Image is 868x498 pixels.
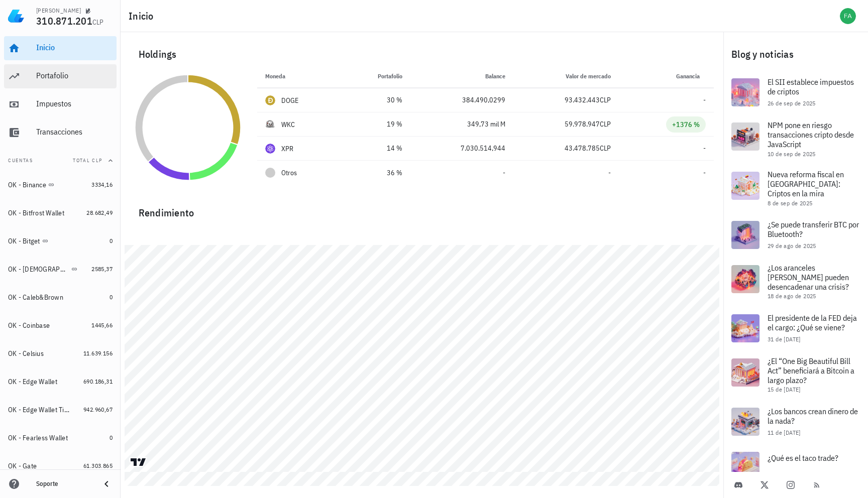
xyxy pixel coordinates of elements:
a: OK - Bitfrost Wallet 28.682,49 [4,201,117,225]
div: +1376 % [672,119,700,130]
a: OK - Coinbase 1445,66 [4,313,117,337]
div: 384.490,0299 [418,95,505,105]
a: OK - Fearless Wallet 0 [4,426,117,450]
span: - [608,168,611,177]
span: ¿Los aranceles [PERSON_NAME] pueden desencadenar una crisis? [768,263,849,292]
span: Nueva reforma fiscal en [GEOGRAPHIC_DATA]: Criptos en la mira [768,169,844,198]
span: 59.978.947 [565,119,600,129]
th: Valor de mercado [513,64,619,88]
a: Charting by TradingView [130,457,147,467]
span: 26 de sep de 2025 [768,99,816,107]
span: 28.682,49 [86,209,113,216]
span: 93.432.443 [565,95,600,104]
a: OK - Caleb&Brown 0 [4,285,117,309]
a: OK - [DEMOGRAPHIC_DATA] 2585,37 [4,257,117,281]
a: OK - Binance 3334,16 [4,173,117,197]
div: OK - Bitget [8,237,40,245]
span: 3334,16 [91,181,113,188]
div: 36 % [349,168,402,178]
img: LedgiFi [8,8,24,24]
div: OK - Edge Wallet Tia Gloria [8,406,69,414]
span: NPM pone en riesgo transacciones cripto desde JavaScript [768,120,854,149]
span: 690.186,31 [83,378,113,385]
a: ¿Los aranceles [PERSON_NAME] pueden desencadenar una crisis? 18 de ago de 2025 [723,257,868,306]
div: 349,73 mil M [418,119,505,130]
span: - [703,168,706,177]
span: Otros [281,168,297,178]
a: Portafolio [4,64,117,88]
span: 31 de [DATE] [768,335,801,343]
span: 0 [110,434,113,441]
div: OK - Fearless Wallet [8,434,68,442]
div: 30 % [349,95,402,105]
a: NPM pone en riesgo transacciones cripto desde JavaScript 10 de sep de 2025 [723,114,868,164]
span: ¿Se puede transferir BTC por Bluetooth? [768,219,859,239]
a: El SII establece impuestos de criptos 26 de sep de 2025 [723,70,868,114]
th: Portafolio [341,64,410,88]
span: ¿Los bancos crean dinero de la nada? [768,406,858,426]
div: Portafolio [36,71,113,80]
a: ¿Los bancos crean dinero de la nada? 11 de [DATE] [723,400,868,444]
span: CLP [600,119,611,129]
a: OK - Gate 61.303.865 [4,454,117,478]
span: 2585,37 [91,265,113,273]
span: 10 de sep de 2025 [768,150,816,158]
span: 29 de ago de 2025 [768,242,816,250]
a: Inicio [4,36,117,60]
a: ¿Se puede transferir BTC por Bluetooth? 29 de ago de 2025 [723,213,868,257]
span: El presidente de la FED deja el cargo: ¿Qué se viene? [768,313,857,332]
div: Blog y noticias [723,38,868,70]
div: DOGE [281,95,299,105]
div: 14 % [349,143,402,154]
div: OK - [DEMOGRAPHIC_DATA] [8,265,69,274]
span: 11 de [DATE] [768,429,801,436]
a: ¿Qué es el taco trade? 16 de jun de 2025 [723,444,868,488]
span: 310.871.201 [36,14,92,28]
div: avatar [840,8,856,24]
div: OK - Coinbase [8,321,50,330]
span: 1445,66 [91,321,113,329]
span: ¿El “One Big Beautiful Bill Act” beneficiará a Bitcoin a largo plazo? [768,356,854,385]
div: WKC-icon [265,119,275,130]
div: OK - Binance [8,181,46,189]
a: Impuestos [4,92,117,116]
div: Holdings [131,38,714,70]
a: OK - Edge Wallet Tia Gloria 942.960,67 [4,398,117,422]
div: Transacciones [36,127,113,137]
span: 942.960,67 [83,406,113,413]
div: Soporte [36,480,92,488]
a: ¿El “One Big Beautiful Bill Act” beneficiará a Bitcoin a largo plazo? 15 de [DATE] [723,350,868,400]
span: CLP [600,95,611,104]
span: 43.478.785 [565,144,600,153]
th: Balance [410,64,513,88]
span: 15 de [DATE] [768,386,801,393]
span: 11.639.156 [83,349,113,357]
a: Transacciones [4,120,117,145]
span: 61.303.865 [83,462,113,469]
span: El SII establece impuestos de criptos [768,77,854,96]
div: OK - Bitfrost Wallet [8,209,64,217]
a: OK - Bitget 0 [4,229,117,253]
div: XPR [281,144,294,154]
div: WKC [281,119,295,130]
a: OK - Celsius 11.639.156 [4,341,117,365]
span: 18 de ago de 2025 [768,292,816,300]
span: CLP [92,18,104,27]
div: Rendimiento [131,197,714,221]
div: OK - Celsius [8,349,44,358]
div: DOGE-icon [265,95,275,105]
div: 7.030.514,944 [418,143,505,154]
button: CuentasTotal CLP [4,149,117,173]
div: Impuestos [36,99,113,108]
a: OK - Edge Wallet 690.186,31 [4,369,117,394]
a: Nueva reforma fiscal en [GEOGRAPHIC_DATA]: Criptos en la mira 8 de sep de 2025 [723,164,868,213]
span: Ganancia [676,72,706,80]
span: - [703,95,706,104]
th: Moneda [257,64,342,88]
div: XPR-icon [265,144,275,154]
span: 8 de sep de 2025 [768,199,812,207]
span: Total CLP [73,157,102,164]
div: Inicio [36,43,113,52]
span: - [503,168,505,177]
div: OK - Caleb&Brown [8,293,63,302]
